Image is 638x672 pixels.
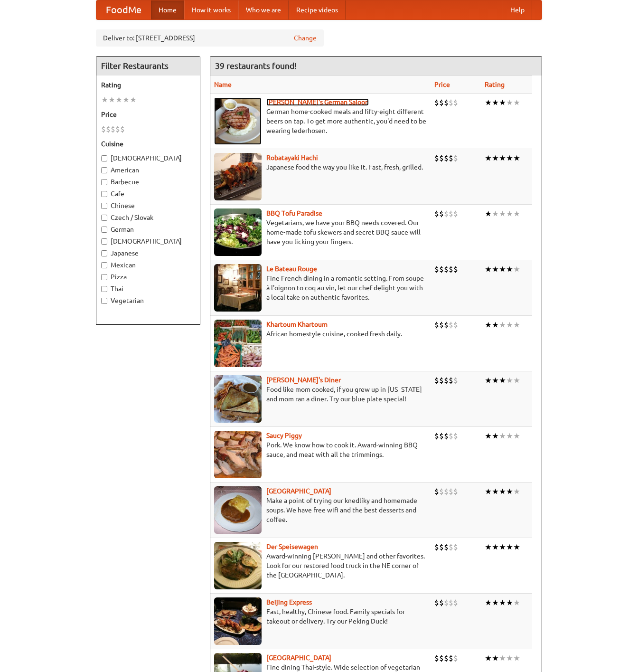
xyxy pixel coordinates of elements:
a: Khartoum Khartoum [266,321,328,328]
b: Saucy Piggy [266,432,302,439]
li: ★ [492,153,499,163]
li: ★ [485,320,492,330]
li: ★ [506,486,513,497]
li: ★ [101,95,108,105]
p: Make a point of trying our knedlíky and homemade soups. We have free wifi and the best desserts a... [214,496,427,524]
li: $ [444,431,449,441]
li: $ [444,97,449,108]
li: $ [434,486,439,497]
p: Food like mom cooked, if you grew up in [US_STATE] and mom ran a diner. Try our blue plate special! [214,385,427,404]
li: $ [444,208,449,219]
li: $ [434,320,439,330]
p: Award-winning [PERSON_NAME] and other favorites. Look for our restored food truck in the NE corne... [214,551,427,580]
li: ★ [513,653,520,663]
li: $ [115,124,120,134]
img: speisewagen.jpg [214,542,262,589]
input: Pizza [101,274,107,280]
li: $ [449,653,453,663]
li: $ [439,486,444,497]
li: $ [453,542,458,552]
li: $ [439,431,444,441]
li: ★ [492,320,499,330]
li: $ [453,597,458,608]
li: $ [434,653,439,663]
li: $ [449,597,453,608]
li: ★ [485,486,492,497]
li: $ [444,320,449,330]
li: ★ [499,542,506,552]
li: $ [439,320,444,330]
img: bateaurouge.jpg [214,264,262,312]
p: Vegetarians, we have your BBQ needs covered. Our home-made tofu skewers and secret BBQ sauce will... [214,218,427,246]
a: Beijing Express [266,598,312,606]
a: FoodMe [96,0,151,19]
li: $ [449,375,453,386]
li: ★ [513,486,520,497]
input: Czech / Slovak [101,215,107,221]
a: Recipe videos [289,0,346,19]
li: $ [439,97,444,108]
a: How it works [184,0,238,19]
li: ★ [108,95,115,105]
li: ★ [499,653,506,663]
li: ★ [513,208,520,219]
a: Price [434,81,450,88]
h5: Rating [101,80,195,90]
li: ★ [499,597,506,608]
img: robatayaki.jpg [214,153,262,200]
label: American [101,165,195,175]
a: [PERSON_NAME]'s German Saloon [266,98,369,106]
li: ★ [485,375,492,386]
li: ★ [513,597,520,608]
li: $ [444,653,449,663]
b: Der Speisewagen [266,543,318,550]
a: Rating [485,81,505,88]
input: Cafe [101,191,107,197]
a: Le Bateau Rouge [266,265,317,273]
li: $ [434,597,439,608]
a: Help [503,0,532,19]
a: Who we are [238,0,289,19]
li: ★ [506,542,513,552]
label: Barbecue [101,177,195,187]
label: Vegetarian [101,296,195,305]
li: $ [449,486,453,497]
img: saucy.jpg [214,431,262,478]
li: ★ [492,486,499,497]
b: Robatayaki Hachi [266,154,318,161]
li: ★ [492,431,499,441]
li: ★ [492,97,499,108]
li: ★ [485,208,492,219]
b: [GEOGRAPHIC_DATA] [266,654,331,662]
p: Fine French dining in a romantic setting. From soupe à l'oignon to coq au vin, let our chef delig... [214,274,427,302]
li: $ [444,542,449,552]
li: $ [453,97,458,108]
li: $ [434,264,439,274]
li: ★ [506,597,513,608]
li: $ [434,153,439,163]
li: $ [449,153,453,163]
li: ★ [499,97,506,108]
input: Chinese [101,203,107,209]
li: ★ [492,264,499,274]
label: Czech / Slovak [101,213,195,222]
li: ★ [492,597,499,608]
li: $ [101,124,106,134]
li: $ [444,153,449,163]
li: ★ [499,320,506,330]
b: [PERSON_NAME]'s Diner [266,376,341,384]
img: tofuparadise.jpg [214,208,262,256]
li: ★ [513,375,520,386]
label: [DEMOGRAPHIC_DATA] [101,237,195,246]
div: Deliver to: [STREET_ADDRESS] [96,29,324,47]
label: Thai [101,284,195,293]
li: $ [453,264,458,274]
li: ★ [506,375,513,386]
li: $ [434,375,439,386]
li: $ [449,542,453,552]
li: ★ [513,97,520,108]
li: $ [434,97,439,108]
li: $ [439,153,444,163]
